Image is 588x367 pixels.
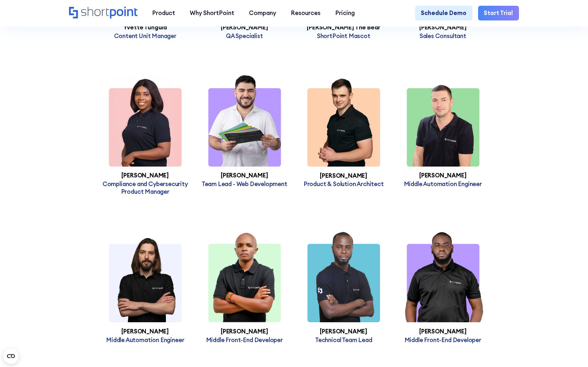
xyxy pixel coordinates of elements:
[242,6,283,20] a: Company
[393,180,493,188] p: Middle Automation Engineer
[393,328,493,335] h3: [PERSON_NAME]
[195,172,294,179] h3: [PERSON_NAME]
[294,24,393,31] h3: [PERSON_NAME] The Bear
[96,328,195,335] h3: [PERSON_NAME]
[195,336,294,344] p: Middle Front-End Developer
[393,336,493,344] p: Middle Front-End Developer
[3,348,19,364] button: Open CMP widget
[69,7,137,20] a: Home
[96,180,195,196] p: Compliance and Cybersecurity Product Manager
[190,9,234,18] div: Why ShortPoint
[145,6,182,20] a: Product
[393,32,493,40] p: Sales Consultant
[96,32,195,40] p: Content Unit Manager
[294,173,393,179] h3: [PERSON_NAME]
[182,6,242,20] a: Why ShortPoint
[195,24,294,31] h3: [PERSON_NAME]
[195,180,294,188] p: Team Lead - Web Development
[195,328,294,335] h3: [PERSON_NAME]
[291,9,321,18] div: Resources
[393,24,493,31] h3: [PERSON_NAME]
[294,336,393,344] p: Technical Team Lead
[96,336,195,344] p: Middle Automation Engineer
[96,24,195,31] h3: Yvette Tunguia
[195,75,294,167] img: Musab Tulaimat
[294,32,393,40] p: ShortPoint Mascot
[195,32,294,40] p: QA Specialist
[283,6,328,20] a: Resources
[415,6,472,20] a: Schedule Demo
[328,6,362,20] a: Pricing
[249,9,276,18] div: Company
[152,9,175,18] div: Product
[393,172,493,179] h3: [PERSON_NAME]
[294,328,393,335] h3: [PERSON_NAME]
[473,293,588,367] iframe: Chat Widget
[294,180,393,188] p: Product & Solution Architect
[335,9,355,18] div: Pricing
[96,172,195,179] h3: [PERSON_NAME]
[478,6,519,20] a: Start Trial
